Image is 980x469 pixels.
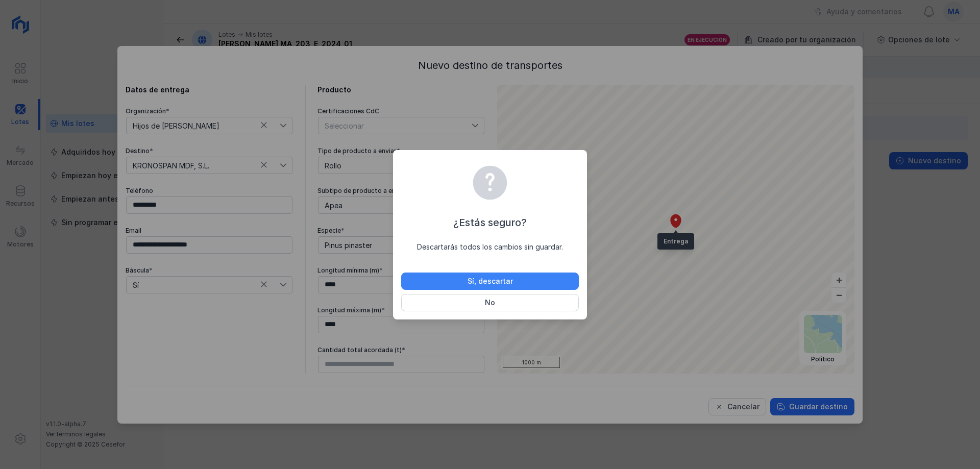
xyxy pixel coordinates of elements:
[401,215,579,230] div: ¿Estás seguro?
[401,273,579,290] button: Sí, descartar
[401,242,579,252] div: Descartarás todos los cambios sin guardar.
[468,276,513,286] div: Sí, descartar
[485,298,495,308] div: No
[401,294,579,311] button: No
